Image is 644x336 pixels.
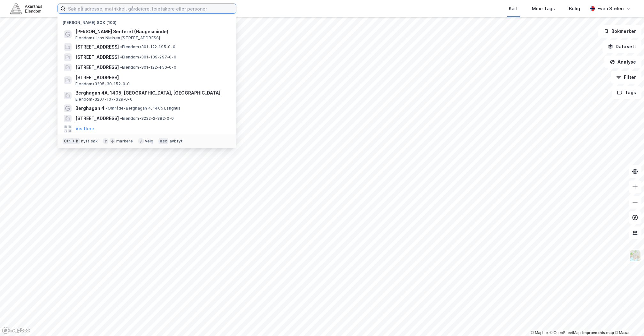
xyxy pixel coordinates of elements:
[75,104,104,112] span: Berghagan 4
[75,115,119,122] span: [STREET_ADDRESS]
[598,25,641,38] button: Bokmerker
[582,331,614,335] a: Improve this map
[611,71,641,84] button: Filter
[604,56,641,68] button: Analyse
[509,5,518,12] div: Kart
[116,139,133,144] div: markere
[120,55,176,60] span: Eiendom • 301-139-297-0-0
[65,4,236,13] input: Søk på adresse, matrikkel, gårdeiere, leietakere eller personer
[10,3,42,14] img: akershus-eiendom-logo.9091f326c980b4bce74ccdd9f866810c.svg
[612,305,644,336] div: Kontrollprogram for chat
[550,331,581,335] a: OpenStreetMap
[629,250,641,262] img: Z
[63,138,80,144] div: Ctrl + k
[120,65,122,70] span: •
[120,65,176,70] span: Eiendom • 301-122-450-0-0
[81,139,98,144] div: nytt søk
[602,40,641,53] button: Datasett
[612,86,641,99] button: Tags
[106,106,181,111] span: Område • Berghagan 4, 1405 Langhus
[57,15,236,27] div: [PERSON_NAME] søk (100)
[569,5,580,12] div: Bolig
[75,125,94,133] button: Vis flere
[2,327,30,334] a: Mapbox homepage
[120,116,122,121] span: •
[120,116,174,121] span: Eiendom • 3232-2-382-0-0
[75,74,229,81] span: [STREET_ADDRESS]
[75,89,229,97] span: Berghagan 4A, 1405, [GEOGRAPHIC_DATA], [GEOGRAPHIC_DATA]
[612,305,644,336] iframe: Chat Widget
[75,28,229,35] span: [PERSON_NAME] Senteret (Haugesminde)
[75,35,160,41] span: Eiendom • Hans Nielsen [STREET_ADDRESS]
[158,138,168,144] div: esc
[120,44,175,50] span: Eiendom • 301-122-195-0-0
[145,139,154,144] div: velg
[597,5,624,12] div: Even Stølen
[532,5,555,12] div: Mine Tags
[75,64,119,71] span: [STREET_ADDRESS]
[75,43,119,51] span: [STREET_ADDRESS]
[170,139,183,144] div: avbryt
[531,331,548,335] a: Mapbox
[120,55,122,59] span: •
[75,97,133,102] span: Eiendom • 3207-107-329-0-0
[75,53,119,61] span: [STREET_ADDRESS]
[106,106,108,111] span: •
[120,44,122,49] span: •
[75,81,130,87] span: Eiendom • 3205-30-152-0-0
